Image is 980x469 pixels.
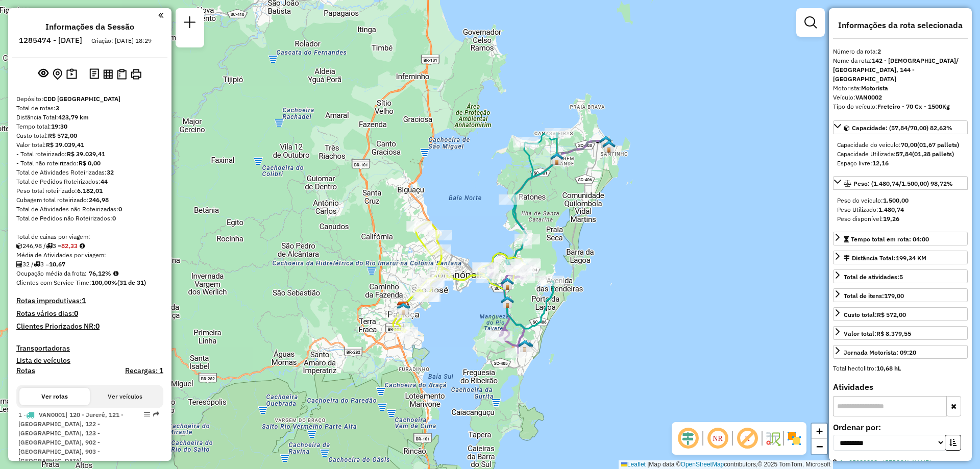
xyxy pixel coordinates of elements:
img: WCL - Campeche [518,339,531,353]
strong: 423,79 km [58,113,89,121]
a: Total de itens:179,00 [833,288,968,302]
strong: 5 [899,273,903,281]
strong: (01,38 pallets) [912,150,954,158]
div: Criação: [DATE] 18:29 [87,36,156,45]
h4: Rotas vários dias: [16,309,163,318]
strong: 6.182,01 [77,187,103,194]
span: Peso do veículo: [837,196,909,204]
img: PA Ilha [599,135,612,149]
strong: 1.480,74 [878,206,904,213]
a: Custo total:R$ 572,00 [833,307,968,321]
strong: VAN0002 [855,93,882,101]
a: Zoom in [812,424,827,439]
img: CDD Florianópolis [397,301,410,314]
strong: R$ 8.379,55 [876,330,911,337]
button: Ordem crescente [945,435,961,451]
img: Ilha Centro [501,277,514,290]
div: Total de Atividades Roteirizadas: [16,168,163,177]
button: Visualizar relatório de Roteirização [101,67,115,81]
div: Motorista: [833,84,968,93]
h4: Recargas: 1 [125,366,163,375]
strong: 44 [101,178,108,185]
span: Peso: (1.480,74/1.500,00) 98,72% [853,180,953,187]
a: Nova sessão e pesquisa [180,12,200,35]
strong: 70,00 [901,141,917,149]
button: Centralizar mapa no depósito ou ponto de apoio [51,66,64,82]
strong: 76,12% [89,269,111,277]
a: Leaflet [621,461,646,468]
strong: 3 [56,104,59,112]
div: Tipo do veículo: [833,102,968,111]
strong: (31 de 31) [117,279,146,286]
strong: 10,68 hL [876,364,901,372]
a: Distância Total:199,34 KM [833,251,968,264]
div: Espaço livre: [837,159,964,168]
i: Total de rotas [34,261,40,267]
strong: Freteiro - 70 Cx - 1500Kg [877,103,950,110]
h4: Transportadoras [16,344,163,353]
div: Total de Pedidos Roteirizados: [16,177,163,186]
button: Visualizar Romaneio [115,67,129,82]
a: Valor total:R$ 8.379,55 [833,326,968,340]
strong: 2 [877,47,881,55]
div: - Total não roteirizado: [16,159,163,168]
div: 32 / 3 = [16,260,163,269]
a: Rotas [16,366,35,375]
span: Ocultar NR [705,426,730,451]
a: Peso: (1.480,74/1.500,00) 98,72% [833,176,968,190]
a: Capacidade: (57,84/70,00) 82,63% [833,120,968,134]
div: Cubagem total roteirizado: [16,195,163,205]
strong: 246,98 [89,196,109,204]
span: Tempo total em rota: 04:00 [851,235,929,243]
span: | [647,461,649,468]
span: 199,34 KM [896,254,926,262]
button: Imprimir Rotas [129,67,143,82]
span: Ocupação média da frota: [16,269,87,277]
div: Map data © contributors,© 2025 TomTom, Microsoft [619,460,833,469]
div: Capacidade do veículo: [837,140,964,150]
div: Tempo total: [16,122,163,131]
div: 246,98 / 3 = [16,241,163,251]
strong: R$ 572,00 [48,132,77,139]
img: Exibir/Ocultar setores [786,430,802,447]
strong: R$ 39.039,41 [67,150,105,158]
h4: Informações da Sessão [45,22,134,32]
span: 1 - [18,411,124,464]
h4: Atividades [833,382,968,392]
h4: Lista de veículos [16,356,163,365]
span: Capacidade: (57,84/70,00) 82,63% [852,124,952,132]
em: Média calculada utilizando a maior ocupação (%Peso ou %Cubagem) de cada rota da sessão. Rotas cro... [113,270,118,277]
a: Jornada Motorista: 09:20 [833,345,968,359]
strong: 1.500,00 [883,196,909,204]
h4: Informações da rota selecionada [833,20,968,30]
div: Peso total roteirizado: [16,186,163,195]
div: Peso: (1.480,74/1.500,00) 98,72% [833,192,968,228]
strong: R$ 572,00 [877,311,906,318]
span: Exibir rótulo [735,426,759,451]
img: FAD - Pirajubae [501,295,514,309]
strong: 142 - [DEMOGRAPHIC_DATA]/ [GEOGRAPHIC_DATA], 144 - [GEOGRAPHIC_DATA] [833,57,959,83]
div: Peso Utilizado: [837,205,964,214]
span: | 120 - Jurerê, 121 - [GEOGRAPHIC_DATA], 122 - [GEOGRAPHIC_DATA], 123 - [GEOGRAPHIC_DATA], 902 - ... [18,411,124,464]
i: Total de rotas [46,243,53,249]
strong: 179,00 [884,292,904,300]
a: Exibir filtros [800,12,821,33]
strong: 12,16 [872,159,889,167]
strong: 32 [107,168,114,176]
div: Total de caixas por viagem: [16,232,163,241]
span: − [816,440,823,453]
div: Média de Atividades por viagem: [16,251,163,260]
button: Logs desbloquear sessão [87,66,101,82]
div: Distância Total: [844,254,926,263]
div: Capacidade Utilizada: [837,150,964,159]
div: Valor total: [16,140,163,150]
span: Ocultar deslocamento [676,426,700,451]
strong: 1 [82,296,86,305]
a: Zoom out [812,439,827,454]
i: Meta Caixas/viagem: 172,72 Diferença: -90,39 [80,243,85,249]
div: Peso disponível: [837,214,964,224]
img: Fluxo de ruas [765,430,781,447]
button: Ver veículos [90,388,160,405]
a: Clique aqui para minimizar o painel [158,9,163,21]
